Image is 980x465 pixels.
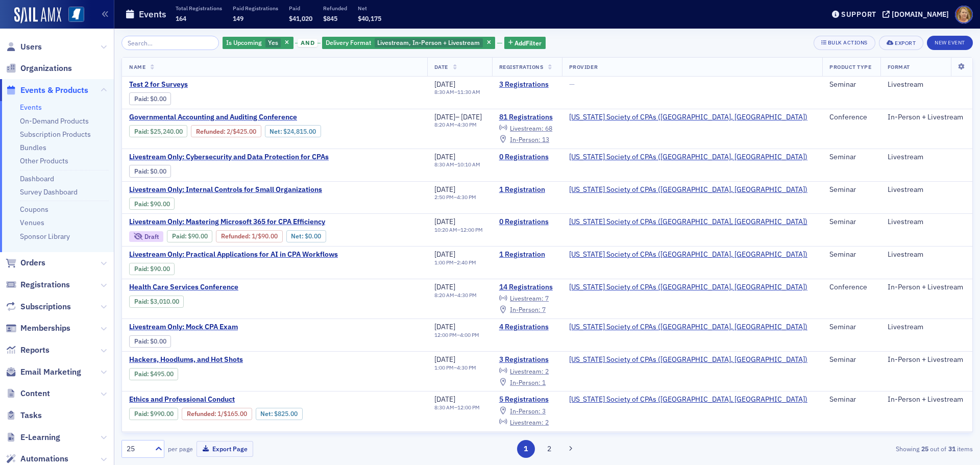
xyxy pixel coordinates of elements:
[434,332,479,338] div: –
[168,444,193,453] label: per page
[188,232,208,240] span: $90.00
[268,38,278,46] span: Yes
[134,337,150,345] span: :
[499,323,555,332] a: 4 Registrations
[224,410,247,418] span: $165.00
[14,7,61,23] img: SailAMX
[322,37,495,50] div: Livestream, In-Person + Livestream
[841,10,876,19] div: Support
[829,250,873,259] div: Seminar
[829,185,873,194] div: Seminar
[129,263,175,275] div: Paid: 2 - $9000
[20,187,78,197] a: Survey Dashboard
[434,121,454,128] time: 8:20 AM
[510,135,541,143] span: In-Person :
[434,322,455,331] span: [DATE]
[129,113,397,122] a: Governmental Accounting and Auditing Conference
[129,113,301,122] span: Governmental Accounting and Auditing Conference
[434,259,454,266] time: 1:00 PM
[20,345,50,356] span: Reports
[517,440,535,458] button: 1
[20,257,45,268] span: Orders
[326,38,371,46] span: Delivery Format
[499,217,555,227] a: 0 Registrations
[286,230,326,242] div: Net: $0
[434,121,482,128] div: –
[569,217,807,227] a: [US_STATE] Society of CPAs ([GEOGRAPHIC_DATA], [GEOGRAPHIC_DATA])
[20,301,71,312] span: Subscriptions
[569,283,807,292] a: [US_STATE] Society of CPAs ([GEOGRAPHIC_DATA], [GEOGRAPHIC_DATA])
[434,404,480,411] div: –
[499,355,555,364] a: 3 Registrations
[260,410,274,418] span: Net :
[226,38,262,46] span: Is Upcoming
[150,298,179,305] span: $3,010.00
[129,185,322,194] span: Livestream Only: Internal Controls for Small Organizations
[6,453,68,464] a: Automations
[499,295,549,303] a: Livestream: 7
[129,355,301,364] span: Hackers, Hoodlums, and Hot Shots
[569,63,598,70] span: Provider
[129,283,301,292] a: Health Care Services Conference
[499,124,552,132] a: Livestream: 68
[129,368,178,380] div: Paid: 4 - $49500
[20,85,88,96] span: Events & Products
[542,305,546,313] span: 7
[150,265,170,273] span: $90.00
[457,291,477,299] time: 4:30 PM
[134,200,147,208] a: Paid
[499,250,555,259] a: 1 Registration
[499,185,555,194] a: 1 Registration
[20,366,81,378] span: Email Marketing
[434,88,454,95] time: 8:30 AM
[569,283,807,292] span: Mississippi Society of CPAs (Ridgeland, MS)
[172,232,188,240] span: :
[191,125,261,137] div: Refunded: 98 - $2524000
[129,296,184,308] div: Paid: 15 - $301000
[129,335,171,348] div: Paid: 4 - $0
[499,395,555,404] a: 5 Registrations
[129,323,301,332] span: Livestream Only: Mock CPA Exam
[434,112,455,121] span: [DATE]
[434,404,454,411] time: 8:30 AM
[6,257,45,268] a: Orders
[187,410,214,418] a: Refunded
[499,153,555,162] a: 0 Registrations
[358,5,381,12] p: Net
[129,92,171,105] div: Paid: 0 - $0
[233,14,243,22] span: 149
[434,331,457,338] time: 12:00 PM
[569,113,807,122] span: Mississippi Society of CPAs (Ridgeland, MS)
[457,404,480,411] time: 12:00 PM
[545,124,552,132] span: 68
[139,8,166,20] h1: Events
[542,378,546,386] span: 1
[434,259,476,266] div: –
[434,227,483,233] div: –
[895,40,916,46] div: Export
[499,135,549,143] a: In-Person: 13
[545,367,549,375] span: 2
[888,250,965,259] div: Livestream
[134,128,150,135] span: :
[20,174,54,183] a: Dashboard
[499,418,549,426] a: Livestream: 2
[829,355,873,364] div: Seminar
[499,113,555,122] a: 81 Registrations
[6,301,71,312] a: Subscriptions
[6,63,72,74] a: Organizations
[828,40,868,45] div: Bulk Actions
[510,367,544,375] span: Livestream :
[829,395,873,404] div: Seminar
[150,410,174,418] span: $990.00
[542,407,546,415] span: 3
[829,323,873,332] div: Seminar
[569,217,807,227] span: Mississippi Society of CPAs (Ridgeland, MS)
[829,217,873,227] div: Seminar
[127,444,149,454] div: 25
[196,128,227,135] span: :
[20,453,68,464] span: Automations
[6,85,88,96] a: Events & Products
[829,80,873,89] div: Seminar
[829,113,873,122] div: Conference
